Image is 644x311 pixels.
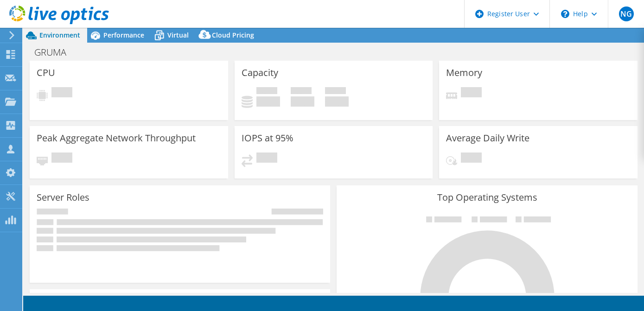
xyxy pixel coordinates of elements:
[37,133,196,143] h3: Peak Aggregate Network Throughput
[242,133,293,143] h3: IOPS at 95%
[256,152,277,165] span: Pending
[291,96,314,107] h4: 0 GiB
[256,87,277,96] span: Used
[242,68,278,78] h3: Capacity
[344,192,630,203] h3: Top Operating Systems
[325,87,346,96] span: Total
[103,31,144,39] span: Performance
[37,68,55,78] h3: CPU
[561,10,569,18] svg: \n
[619,6,634,21] span: NG
[325,96,349,107] h4: 0 GiB
[461,152,482,165] span: Pending
[446,68,482,78] h3: Memory
[256,96,280,107] h4: 0 GiB
[51,152,72,165] span: Pending
[461,87,482,100] span: Pending
[51,87,72,100] span: Pending
[30,47,81,57] h1: GRUMA
[446,133,529,143] h3: Average Daily Write
[39,31,80,39] span: Environment
[167,31,189,39] span: Virtual
[291,87,312,96] span: Free
[37,192,89,203] h3: Server Roles
[212,31,254,39] span: Cloud Pricing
